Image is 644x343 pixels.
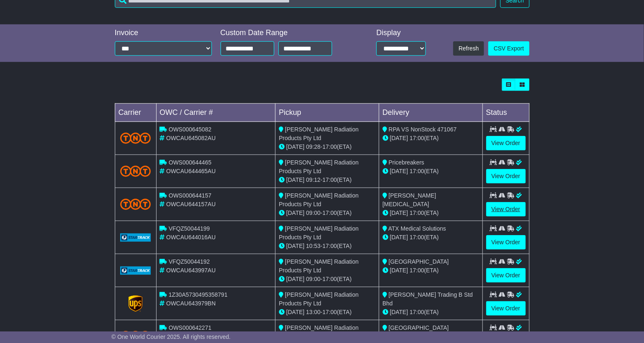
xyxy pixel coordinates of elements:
div: (ETA) [383,233,479,242]
span: [DATE] [390,234,408,241]
span: 17:00 [323,243,337,249]
td: OWC / Carrier # [156,104,276,122]
span: OWCAU645082AU [166,135,216,141]
a: CSV Export [488,41,529,56]
span: 09:00 [306,276,321,282]
span: 10:53 [306,243,321,249]
span: OWS000644465 [169,159,211,166]
span: OWS000644157 [169,192,211,199]
span: 17:00 [323,176,337,183]
span: 17:00 [323,143,337,150]
button: Refresh [453,41,484,56]
span: © One World Courier 2025. All rights reserved. [112,333,231,340]
span: [DATE] [390,309,408,315]
span: 17:00 [410,210,424,216]
span: VFQZ50044199 [169,225,210,232]
img: GetCarrierServiceLogo [120,233,151,242]
span: ATX Medical Solutions [388,225,446,232]
div: (ETA) [383,266,479,275]
td: Carrier [115,104,156,122]
span: [PERSON_NAME] Radiation Products Pty Ltd [279,159,359,174]
span: [DATE] [286,309,304,315]
span: [PERSON_NAME] Radiation Products Pty Ltd [279,126,359,141]
span: [PERSON_NAME] Radiation Products Pty Ltd [279,291,359,307]
span: OWCAU643997AU [166,267,216,274]
td: Status [482,104,529,122]
span: [PERSON_NAME] Radiation Products Pty Ltd [279,192,359,207]
img: GetCarrierServiceLogo [120,267,151,275]
div: - (ETA) [279,209,375,217]
span: [PERSON_NAME] Radiation Products Pty Ltd [279,225,359,241]
span: 17:00 [323,309,337,315]
span: [PERSON_NAME] Trading B Std Bhd [383,291,473,307]
span: [DATE] [390,135,408,141]
span: [PERSON_NAME] Radiation Products Pty Ltd [279,324,359,340]
span: [PERSON_NAME] [MEDICAL_DATA] [383,192,436,207]
div: Invoice [115,29,212,38]
div: Display [376,29,426,38]
span: [DATE] [286,243,304,249]
div: - (ETA) [279,242,375,250]
span: VFQZ50044192 [169,258,210,265]
div: (ETA) [383,134,479,143]
span: 13:00 [306,309,321,315]
span: 1Z30A5730495358791 [169,291,227,298]
span: 17:00 [410,168,424,174]
span: 17:00 [323,276,337,282]
a: View Order [486,235,526,250]
span: [DATE] [390,267,408,274]
span: RPA VS NonStock 471067 [389,126,457,133]
img: TNT_Domestic.png [120,166,151,177]
span: OWS000642271 [169,324,211,331]
img: TNT_Domestic.png [120,331,151,342]
span: 17:00 [323,210,337,216]
span: OWCAU643979BN [166,300,216,307]
span: [PERSON_NAME] Radiation Products Pty Ltd [279,258,359,274]
span: [GEOGRAPHIC_DATA] [389,324,449,331]
span: 17:00 [410,234,424,241]
a: View Order [486,136,526,150]
span: 17:00 [410,135,424,141]
span: 17:00 [410,267,424,274]
span: OWCAU644157AU [166,201,216,207]
div: - (ETA) [279,143,375,151]
span: OWS000645082 [169,126,211,133]
span: 09:28 [306,143,321,150]
a: View Order [486,169,526,183]
span: Pricebreakers [389,159,424,166]
span: [DATE] [286,210,304,216]
div: - (ETA) [279,308,375,317]
div: (ETA) [383,308,479,317]
span: [GEOGRAPHIC_DATA] [389,258,449,265]
span: 09:12 [306,176,321,183]
img: GetCarrierServiceLogo [128,295,143,312]
td: Pickup [276,104,379,122]
div: - (ETA) [279,275,375,283]
div: - (ETA) [279,176,375,184]
a: View Order [486,268,526,283]
span: [DATE] [286,276,304,282]
span: 09:00 [306,210,321,216]
span: [DATE] [390,168,408,174]
a: View Order [486,202,526,217]
img: TNT_Domestic.png [120,199,151,210]
a: View Order [486,301,526,316]
div: (ETA) [383,167,479,176]
td: Delivery [379,104,482,122]
div: (ETA) [383,209,479,217]
img: TNT_Domestic.png [120,133,151,144]
span: OWCAU644465AU [166,168,216,174]
span: 17:00 [410,309,424,315]
span: OWCAU644016AU [166,234,216,241]
div: Custom Date Range [221,29,353,38]
span: [DATE] [286,176,304,183]
span: [DATE] [286,143,304,150]
span: [DATE] [390,210,408,216]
